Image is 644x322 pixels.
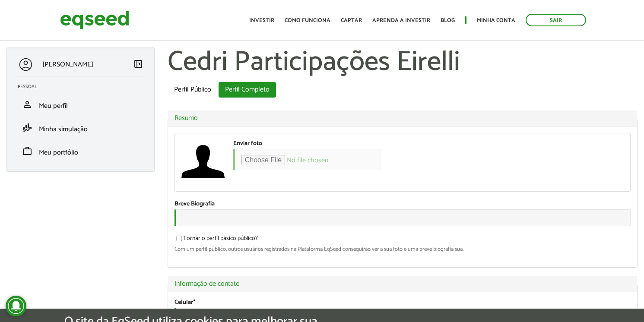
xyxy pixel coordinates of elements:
div: Com um perfil público, outros usuários registrados na Plataforma EqSeed conseguirão ver a sua fot... [174,246,631,252]
label: Breve Biografia [174,201,215,207]
label: Tornar o perfil básico público? [174,236,258,244]
li: Meu perfil [11,93,150,116]
li: Meu portfólio [11,139,150,163]
a: Resumo [174,115,631,122]
a: Aprenda a investir [372,18,430,23]
span: Este campo é obrigatório. [193,297,195,307]
a: Sair [526,14,586,26]
a: Investir [249,18,274,23]
a: Ver perfil do usuário. [181,140,225,183]
span: work [22,146,32,156]
a: finance_modeMinha simulação [18,123,143,133]
li: Minha simulação [11,116,150,139]
a: Captar [341,18,362,23]
span: left_panel_close [133,59,143,69]
span: person [22,99,32,110]
a: Minha conta [477,18,515,23]
span: Minha simulação [39,123,88,135]
a: Colapsar menu [133,59,143,71]
label: Enviar foto [233,141,262,147]
h2: Pessoal [18,84,150,89]
label: Celular [174,300,195,306]
img: EqSeed [60,9,129,32]
h1: Cedri Participações Eirelli [168,47,638,78]
span: Meu perfil [39,100,68,112]
p: [PERSON_NAME] [42,60,93,69]
a: Blog [441,18,455,23]
a: Perfil Público [168,82,218,98]
a: Perfil Completo [219,82,276,98]
a: Informação de contato [174,281,631,287]
span: Meu portfólio [39,147,78,158]
a: Como funciona [285,18,330,23]
input: Tornar o perfil básico público? [171,236,187,241]
a: personMeu perfil [18,99,143,110]
a: workMeu portfólio [18,146,143,156]
img: Foto de Cedri Participações Eirelli [181,140,225,183]
span: finance_mode [22,123,32,133]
